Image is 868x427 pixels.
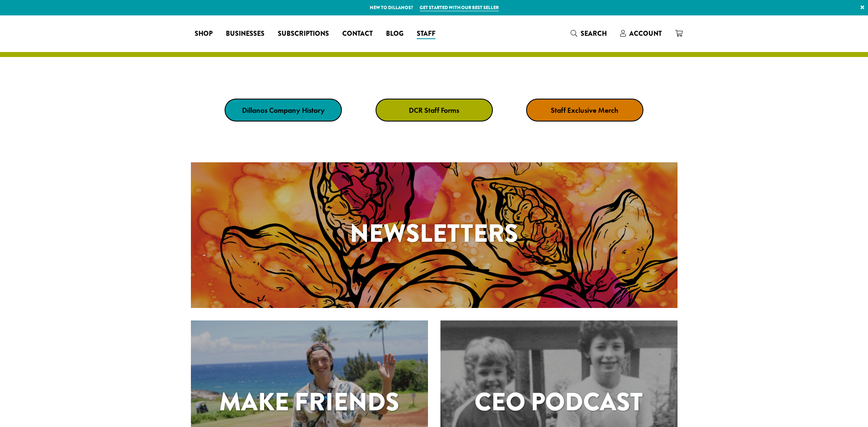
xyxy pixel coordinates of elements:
[581,29,607,38] span: Search
[195,29,213,39] span: Shop
[188,27,219,40] a: Shop
[191,215,678,252] h1: Newsletters
[410,27,442,40] a: Staff
[386,29,403,39] span: Blog
[226,29,265,39] span: Businesses
[409,105,459,115] strong: DCR Staff Forms
[551,105,618,115] strong: Staff Exclusive Merch
[526,99,643,122] a: Staff Exclusive Merch
[629,29,662,38] span: Account
[278,29,329,39] span: Subscriptions
[440,383,678,421] h1: CEO Podcast
[564,27,613,40] a: Search
[342,29,373,39] span: Contact
[420,4,499,11] a: Get started with our best seller
[225,99,342,122] a: Dillanos Company History
[417,29,435,39] span: Staff
[376,99,493,122] a: DCR Staff Forms
[191,383,428,421] h1: Make Friends
[242,105,325,115] strong: Dillanos Company History
[191,162,678,308] a: Newsletters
